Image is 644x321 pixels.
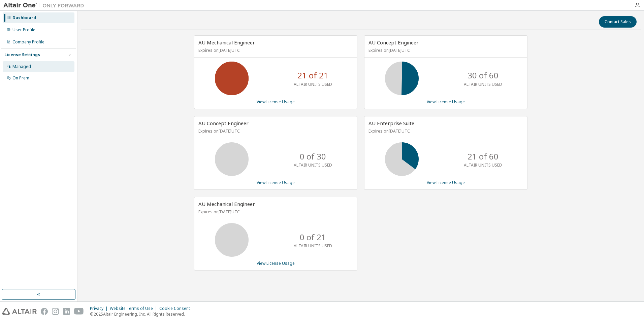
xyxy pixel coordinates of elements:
p: Expires on [DATE] UTC [198,209,351,215]
div: Company Profile [12,39,44,45]
p: 0 of 30 [300,151,326,162]
p: 0 of 21 [300,231,326,243]
p: © 2025 Altair Engineering, Inc. All Rights Reserved. [90,311,194,317]
div: Cookie Consent [159,306,194,311]
p: Expires on [DATE] UTC [198,128,351,134]
div: Dashboard [12,15,36,21]
a: View License Usage [427,180,465,185]
p: ALTAIR UNITS USED [294,81,332,87]
a: View License Usage [427,99,465,105]
p: ALTAIR UNITS USED [464,162,502,168]
img: instagram.svg [52,308,59,315]
p: Expires on [DATE] UTC [368,128,521,134]
img: linkedin.svg [63,308,70,315]
div: On Prem [12,75,29,81]
div: User Profile [12,27,35,33]
img: facebook.svg [41,308,48,315]
span: AU Mechanical Engineer [198,39,255,46]
p: Expires on [DATE] UTC [198,47,351,53]
img: youtube.svg [74,308,84,315]
p: ALTAIR UNITS USED [294,162,332,168]
span: AU Concept Engineer [368,39,419,46]
p: ALTAIR UNITS USED [294,243,332,249]
button: Contact Sales [599,16,637,28]
span: AU Mechanical Engineer [198,201,255,207]
a: View License Usage [257,260,295,266]
span: AU Concept Engineer [198,120,249,127]
p: 30 of 60 [468,70,498,81]
span: AU Enterprise Suite [368,120,414,127]
p: Expires on [DATE] UTC [368,47,521,53]
a: View License Usage [257,180,295,185]
p: 21 of 60 [468,151,498,162]
a: View License Usage [257,99,295,105]
p: 21 of 21 [297,70,328,81]
img: Altair One [3,2,88,9]
p: ALTAIR UNITS USED [464,81,502,87]
div: Managed [12,64,31,69]
div: Privacy [90,306,110,311]
div: License Settings [4,52,40,58]
img: altair_logo.svg [2,308,37,315]
div: Website Terms of Use [110,306,159,311]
